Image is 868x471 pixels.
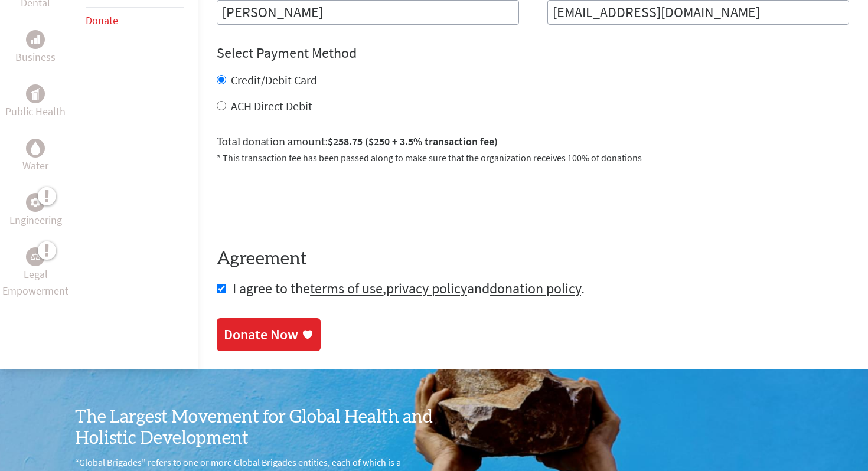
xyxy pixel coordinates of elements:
[26,30,45,49] div: Business
[224,325,298,344] div: Donate Now
[9,212,62,228] p: Engineering
[26,193,45,212] div: Engineering
[75,407,434,449] h3: The Largest Movement for Global Health and Holistic Development
[490,279,581,297] a: donation policy
[31,198,40,207] img: Engineering
[217,318,321,351] a: Donate Now
[15,30,56,66] a: BusinessBusiness
[233,279,585,297] span: I agree to the , and .
[310,279,383,297] a: terms of use
[22,139,48,174] a: WaterWater
[22,158,48,174] p: Water
[231,99,312,113] label: ACH Direct Debit
[31,253,40,260] img: Legal Empowerment
[26,247,45,266] div: Legal Empowerment
[217,151,849,165] p: * This transaction fee has been passed along to make sure that the organization receives 100% of ...
[5,84,66,120] a: Public HealthPublic Health
[2,266,68,299] p: Legal Empowerment
[26,84,45,103] div: Public Health
[217,133,498,151] label: Total donation amount:
[5,103,66,120] p: Public Health
[31,35,40,44] img: Business
[2,247,68,299] a: Legal EmpowermentLegal Empowerment
[328,135,498,148] span: $258.75 ($250 + 3.5% transaction fee)
[217,248,849,270] h4: Agreement
[231,73,317,87] label: Credit/Debit Card
[86,14,118,27] a: Donate
[31,142,40,155] img: Water
[386,279,467,297] a: privacy policy
[31,88,40,100] img: Public Health
[9,193,62,228] a: EngineeringEngineering
[86,8,184,34] li: Donate
[217,44,849,63] h4: Select Payment Method
[217,179,396,225] iframe: reCAPTCHA
[15,49,56,66] p: Business
[26,139,45,158] div: Water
